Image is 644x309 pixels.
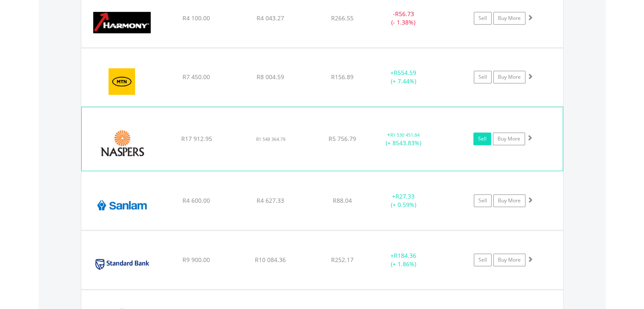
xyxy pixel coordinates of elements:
[331,14,354,22] span: R266.55
[182,73,210,81] span: R7 450.00
[181,135,212,143] span: R17 912.95
[257,14,284,22] span: R4 043.27
[256,136,285,142] span: R1 548 364.79
[493,71,525,83] a: Buy More
[493,254,525,266] a: Buy More
[395,192,415,200] span: R27.33
[182,14,210,22] span: R4 100.00
[86,241,158,287] img: EQU.ZA.SBK.png
[372,251,436,268] div: + (+ 1.86%)
[372,10,436,27] div: - (- 1.38%)
[371,130,435,147] div: + (+ 8543.83%)
[86,118,159,168] img: EQU.ZA.NPN.png
[182,196,210,204] span: R4 600.00
[474,254,492,266] a: Sell
[473,132,491,145] a: Sell
[390,132,420,138] span: R1 530 451.84
[493,12,525,25] a: Buy More
[493,132,525,145] a: Buy More
[394,69,416,77] span: R554.59
[493,194,525,207] a: Buy More
[394,251,416,259] span: R184.36
[331,256,354,264] span: R252.17
[255,256,286,264] span: R10 084.36
[86,59,158,104] img: EQU.ZA.MTN.png
[329,135,356,143] span: R5 756.79
[474,71,492,83] a: Sell
[474,12,492,25] a: Sell
[182,256,210,264] span: R9 900.00
[331,73,354,81] span: R156.89
[395,10,414,18] span: R56.73
[257,196,284,204] span: R4 627.33
[372,192,436,209] div: + (+ 0.59%)
[86,182,158,228] img: EQU.ZA.SLM.png
[333,196,352,204] span: R88.04
[372,69,436,86] div: + (+ 7.44%)
[474,194,492,207] a: Sell
[257,73,284,81] span: R8 004.59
